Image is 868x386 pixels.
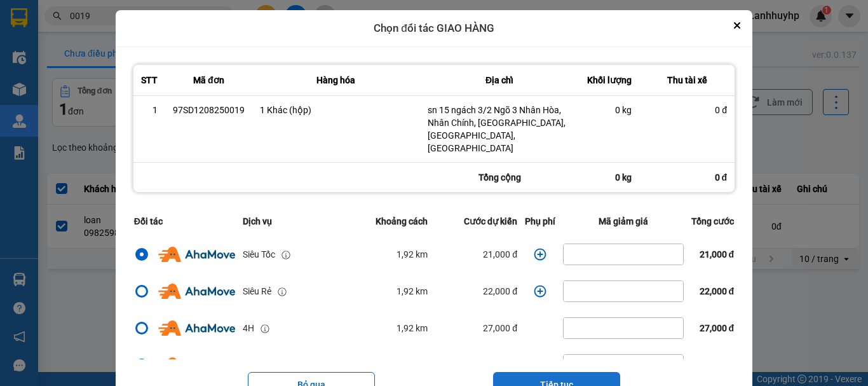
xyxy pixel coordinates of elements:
[647,104,727,116] div: 0 đ
[700,249,735,259] span: 21,000 đ
[700,323,735,333] span: 27,000 đ
[243,247,275,261] div: Siêu Tốc
[587,72,632,88] div: Khối lượng
[173,104,245,116] div: 97SD1208250019
[260,72,412,88] div: Hàng hóa
[579,163,639,192] div: 0 kg
[243,284,271,298] div: Siêu Rẻ
[158,284,235,299] img: Ahamove
[431,347,521,383] td: 20,000 đ
[243,321,254,335] div: 4H
[587,104,632,116] div: 0 kg
[428,104,571,155] div: sn 15 ngách 3/2 Ngõ 3 Nhân Hòa, Nhân Chính, [GEOGRAPHIC_DATA], [GEOGRAPHIC_DATA], [GEOGRAPHIC_DATA]
[729,18,745,33] button: Close
[116,10,752,47] div: Chọn đối tác GIAO HÀNG
[431,273,521,310] td: 22,000 đ
[428,72,571,88] div: Địa chỉ
[141,104,158,116] div: 1
[260,104,412,116] div: 1 Khác (hộp)
[431,236,521,273] td: 21,000 đ
[141,72,158,88] div: STT
[158,247,235,262] img: Ahamove
[647,72,727,88] div: Thu tài xế
[420,163,579,192] div: Tổng cộng
[79,10,174,52] strong: CHUYỂN PHÁT NHANH VIP ANH HUY
[431,310,521,347] td: 27,000 đ
[559,207,688,236] th: Mã giảm giá
[521,207,559,236] th: Phụ phí
[130,207,239,236] th: Đối tác
[343,273,431,310] td: 1,92 km
[6,50,71,115] img: logo
[639,163,735,192] div: 0 đ
[243,358,254,372] div: 2H
[343,236,431,273] td: 1,92 km
[158,321,235,336] img: Ahamove
[343,310,431,347] td: 1,92 km
[72,55,182,100] span: Chuyển phát nhanh: [GEOGRAPHIC_DATA] - [GEOGRAPHIC_DATA]
[343,207,431,236] th: Khoảng cách
[343,347,431,383] td: 1,92 km
[239,207,343,236] th: Dịch vụ
[158,357,235,373] img: Ahamove
[688,207,738,236] th: Tổng cước
[700,286,735,296] span: 22,000 đ
[431,207,521,236] th: Cước dự kiến
[173,72,245,88] div: Mã đơn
